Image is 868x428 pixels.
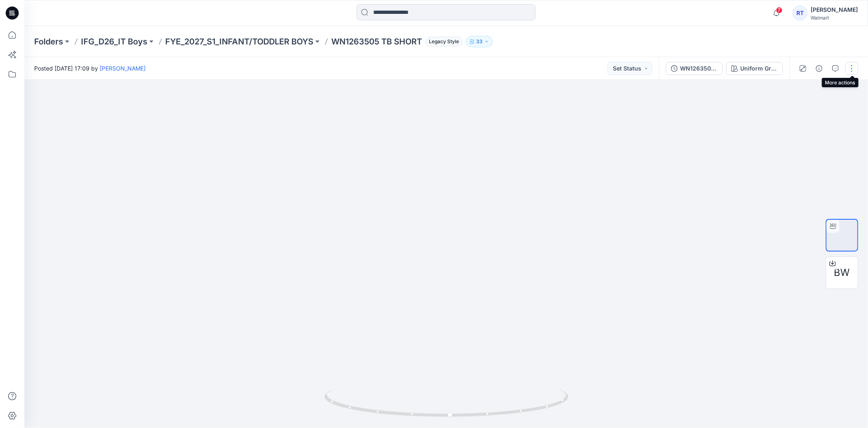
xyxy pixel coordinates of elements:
[331,36,422,47] p: WN1263505 TB SHORT
[476,37,483,46] p: 33
[793,6,807,20] div: RT
[740,64,778,73] div: Uniform Green
[726,62,783,75] button: Uniform Green
[813,62,826,75] button: Details
[811,15,858,21] div: Walmart
[425,37,463,46] span: Legacy Style
[34,36,63,47] a: Folders
[680,64,717,73] div: WN1263505_TB SHORT_GRADE VERIFICATION (2024.2 VS)
[165,36,313,47] a: FYE_2027_S1_INFANT/TODDLER BOYS
[666,62,723,75] button: WN1263505_TB SHORT_GRADE VERIFICATION (2024.2 VS)
[422,36,463,47] button: Legacy Style
[811,5,858,15] div: [PERSON_NAME]
[776,7,783,13] span: 7
[34,64,146,73] span: Posted [DATE] 17:09 by
[834,265,850,280] span: BW
[81,36,147,47] a: IFG_D26_IT Boys
[100,65,146,72] a: [PERSON_NAME]
[466,36,493,47] button: 33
